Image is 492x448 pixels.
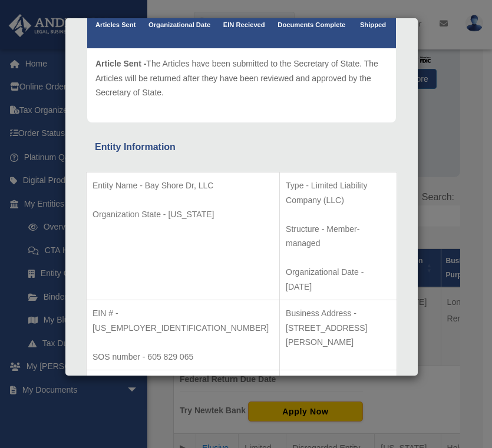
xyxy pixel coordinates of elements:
[286,178,391,207] p: Type - Limited Liability Company (LLC)
[95,57,388,100] p: The Articles have been submitted to the Secretary of State. The Articles will be returned after t...
[93,306,273,335] p: EIN # - [US_EMPLOYER_IDENTIFICATION_NUMBER]
[95,139,388,155] div: Entity Information
[278,19,345,31] p: Documents Complete
[93,207,273,222] p: Organization State - [US_STATE]
[286,265,391,294] p: Organizational Date - [DATE]
[286,306,391,350] p: Business Address - [STREET_ADDRESS][PERSON_NAME]
[286,222,391,251] p: Structure - Member-managed
[148,19,210,31] p: Organizational Date
[223,19,265,31] p: EIN Recieved
[95,59,146,68] span: Article Sent -
[93,350,273,364] p: SOS number - 605 829 065
[95,19,136,31] p: Articles Sent
[93,178,273,193] p: Entity Name - Bay Shore Dr, LLC
[358,19,388,31] p: Shipped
